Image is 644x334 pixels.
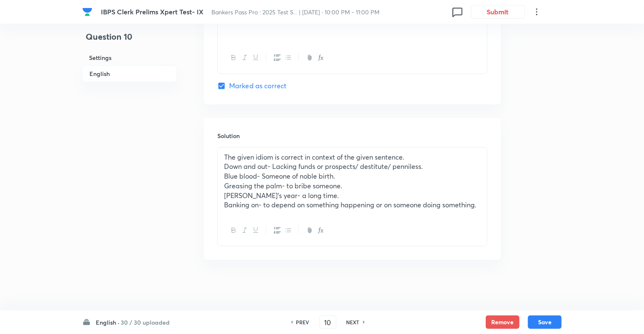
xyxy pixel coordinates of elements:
p: [PERSON_NAME]’s year- a long time. [224,191,481,201]
span: Bankers Pass Pro : 2025 Test S... | [DATE] · 10:00 PM - 11:00 PM [212,8,380,16]
h6: Solution [217,131,487,140]
h6: English · [96,318,119,327]
button: Remove [486,315,520,329]
h4: Question 10 [82,30,177,50]
p: Blue blood- Someone of noble birth. [224,171,481,181]
p: Banking on- to depend on something happening or on someone doing something. [224,200,481,210]
h6: English [82,65,177,82]
h6: PREV [296,318,309,326]
span: IBPS Clerk Prelims Xpert Test- IX [101,7,203,16]
img: Company Logo [82,7,92,17]
h6: NEXT [346,318,360,326]
button: Submit [471,5,525,19]
p: Down and out- Lacking funds or prospects/ destitute/ penniless. [224,162,481,171]
p: The given idiom is correct in context of the given sentence. [224,152,481,162]
p: Greasing the palm- to bribe someone. [224,181,481,191]
span: Marked as correct [229,81,287,91]
a: Company Logo [82,7,94,17]
button: Save [528,315,562,329]
h6: 30 / 30 uploaded [121,318,170,327]
h6: Settings [82,50,177,65]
